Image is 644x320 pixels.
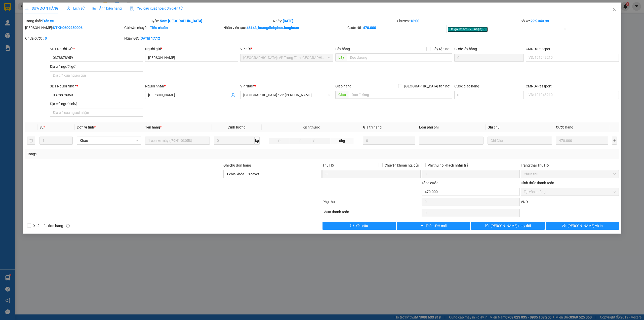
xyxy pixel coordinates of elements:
[50,83,143,89] div: SĐT Người Nhận
[290,138,311,144] input: R
[145,137,210,145] input: VD: Bàn, Ghế
[531,19,549,23] b: 29K-040.98
[335,47,350,51] span: Lấy hàng
[39,125,44,129] span: SL
[521,163,619,168] div: Trạng thái Thu Hộ
[485,224,489,228] span: save
[556,137,608,145] input: 0
[402,83,452,89] span: [GEOGRAPHIC_DATA] tận nơi
[520,18,619,24] div: Số xe:
[223,170,321,178] input: Ghi chú đơn hàng
[311,138,330,144] input: C
[269,138,290,144] input: D
[323,163,334,167] span: Thu Hộ
[124,36,222,41] div: Ngày GD:
[335,53,347,61] span: Lấy
[25,6,59,10] span: SỬA ĐƠN HÀNG
[140,36,160,40] b: [DATE] 17:12
[272,18,396,24] div: Ngày:
[363,125,382,129] span: Giá trị hàng
[148,18,272,24] div: Tuyến:
[67,7,70,10] span: clock-circle
[426,163,470,168] span: Phí thu hộ khách nhận trả
[80,137,138,144] span: Khác
[483,28,486,30] span: close
[612,7,616,11] span: close
[335,91,349,99] span: Giao
[25,25,123,30] div: [PERSON_NAME]:
[228,125,246,129] span: Định lượng
[240,46,333,52] div: VP gửi
[31,223,65,229] span: Xuất hóa đơn hàng
[124,25,222,30] div: Gói vận chuyển:
[160,19,202,23] b: Nam [GEOGRAPHIC_DATA]
[426,223,447,229] span: Thêm ĐH mới
[27,151,248,157] div: Tổng: 1
[396,18,520,24] div: Chuyến:
[223,163,251,167] label: Ghi chú đơn hàng
[448,27,488,32] span: Đã gọi khách (VP nhận)
[491,223,531,229] span: [PERSON_NAME] thay đổi
[145,46,238,52] div: Người gửi
[363,137,415,145] input: 0
[347,25,446,30] div: Cước rồi :
[521,200,528,204] span: VND
[93,6,122,10] span: Ảnh kiện hàng
[356,223,368,229] span: Yêu cầu
[524,170,616,178] span: Chưa thu
[335,84,351,88] span: Giao hàng
[607,3,621,17] button: Close
[486,122,554,132] th: Ghi chú
[471,222,545,230] button: save[PERSON_NAME] thay đổi
[42,19,54,23] b: Trên xe
[25,36,123,41] div: Chưa cước :
[66,224,70,228] span: info-circle
[330,138,354,144] span: 0kg
[383,163,421,168] span: Chuyển khoản ng. gửi
[556,125,573,129] span: Cước hàng
[521,181,554,185] label: Hình thức thanh toán
[45,36,47,40] b: 0
[612,137,617,145] button: plus
[53,26,83,30] b: NTKH0609250006
[410,19,419,23] b: 18:00
[397,222,470,230] button: plusThêm ĐH mới
[322,209,421,218] div: Chưa thanh toán
[454,91,524,99] input: Cước giao hàng
[454,47,477,51] label: Cước lấy hàng
[77,125,96,129] span: Đơn vị tính
[223,25,346,30] div: Nhân viên tạo:
[417,122,486,132] th: Loại phụ phí
[420,224,424,228] span: plus
[25,18,149,24] div: Trạng thái:
[50,109,143,117] input: Địa chỉ của người nhận
[145,83,238,89] div: Người nhận
[454,84,479,88] label: Cước giao hàng
[524,188,616,196] span: Tại văn phòng
[50,46,143,52] div: SĐT Người Gửi
[240,84,254,88] span: VP Nhận
[130,6,183,10] span: Yêu cầu xuất hóa đơn điện tử
[255,137,260,145] span: kg
[243,54,330,61] span: Khánh Hòa: VP Trung Tâm TP Nha Trang
[50,64,143,69] div: Địa chỉ người gửi
[27,137,35,145] button: delete
[323,222,396,230] button: exclamation-circleYêu cầu
[50,71,143,79] input: Địa chỉ của người gửi
[130,7,134,11] img: icon
[150,26,168,30] b: Tiêu chuẩn
[231,93,235,97] span: user-add
[562,224,566,228] span: printer
[50,101,143,107] div: Địa chỉ người nhận
[430,46,452,52] span: Lấy tận nơi
[454,54,524,62] input: Cước lấy hàng
[322,199,421,208] div: Phụ thu
[568,223,603,229] span: [PERSON_NAME] và In
[349,91,452,99] input: Dọc đường
[350,224,354,228] span: exclamation-circle
[488,137,552,145] input: Ghi Chú
[243,91,330,99] span: Đà Nẵng : VP Thanh Khê
[546,222,619,230] button: printer[PERSON_NAME] và In
[303,125,320,129] span: Kích thước
[363,26,376,30] b: 470.000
